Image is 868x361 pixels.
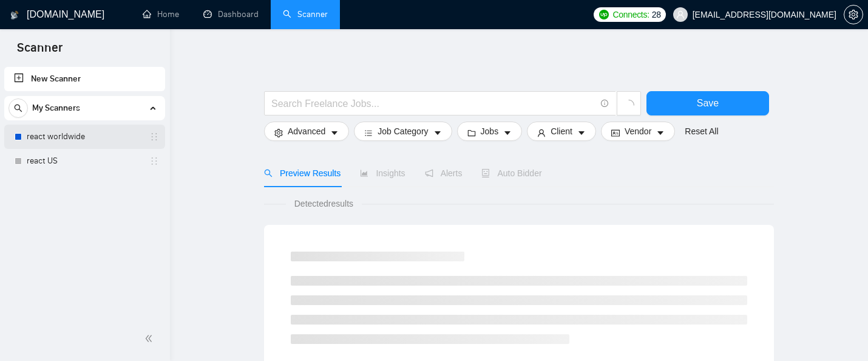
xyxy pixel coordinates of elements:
button: folderJobscaret-down [457,122,523,141]
button: userClientcaret-down [527,122,596,141]
span: search [9,104,27,112]
a: Reset All [685,125,718,138]
a: homeHome [143,9,179,19]
span: Auto Bidder [481,168,541,178]
input: Search Freelance Jobs... [271,96,595,111]
button: settingAdvancedcaret-down [264,122,349,141]
span: robot [481,169,490,177]
span: Jobs [481,125,499,138]
span: folder [467,128,476,137]
span: search [264,169,273,177]
span: Detected results [286,197,362,210]
span: holder [149,156,159,166]
span: holder [149,132,159,142]
li: My Scanners [4,96,165,173]
span: setting [844,10,863,19]
span: Alerts [425,168,463,178]
span: info-circle [601,100,609,108]
span: caret-down [577,128,586,137]
button: Save [646,91,769,115]
span: 28 [652,8,661,21]
a: react worldwide [27,125,142,149]
a: react US [27,149,142,173]
span: Vendor [625,125,651,138]
span: caret-down [503,128,512,137]
button: idcardVendorcaret-down [601,122,675,141]
button: barsJob Categorycaret-down [354,122,452,141]
span: Connects: [612,8,649,21]
span: My Scanners [32,96,80,120]
a: searchScanner [283,9,328,19]
img: upwork-logo.png [599,10,609,19]
span: user [537,128,546,137]
span: area-chart [360,169,368,177]
span: Save [697,95,719,111]
li: New Scanner [4,67,165,91]
span: idcard [611,128,620,137]
img: logo [10,5,19,25]
span: Insights [360,168,405,178]
span: bars [364,128,373,137]
span: loading [623,100,634,111]
span: setting [274,128,283,137]
span: Job Category [378,125,428,138]
span: Preview Results [264,168,341,178]
span: Advanced [288,125,325,138]
span: double-left [144,332,157,345]
span: caret-down [330,128,339,137]
span: notification [425,169,433,177]
span: Scanner [7,39,72,64]
a: setting [844,10,863,19]
span: caret-down [433,128,442,137]
span: Client [551,125,572,138]
span: caret-down [656,128,665,137]
a: dashboardDashboard [203,9,259,19]
button: search [8,98,28,118]
button: setting [844,5,863,24]
a: New Scanner [14,67,155,91]
span: user [676,10,685,19]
